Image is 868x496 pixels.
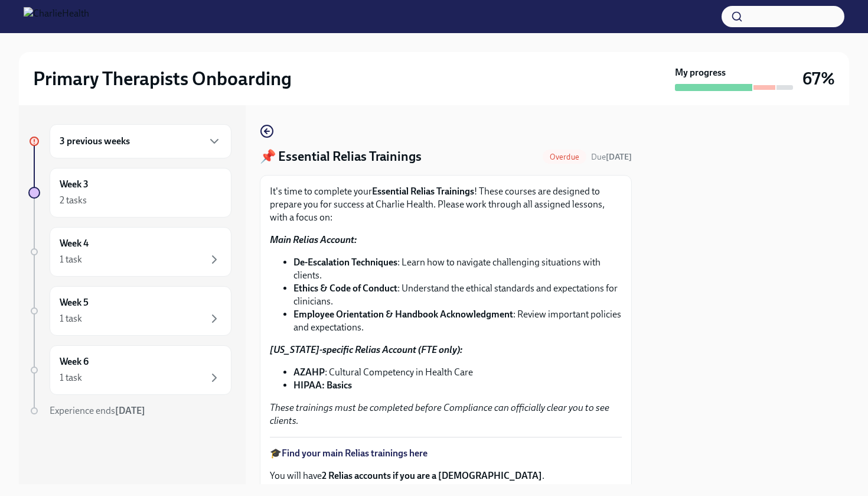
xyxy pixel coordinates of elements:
h6: 3 previous weeks [60,135,130,148]
h6: Week 5 [60,296,89,309]
h4: 📌 Essential Relias Trainings [260,148,422,166]
strong: [DATE] [115,405,145,416]
a: Week 61 task [28,345,231,395]
p: 🎓 [270,447,622,460]
strong: AZAHP [293,367,325,378]
a: Week 32 tasks [28,168,231,218]
span: Experience ends [50,405,145,416]
p: You will have . [270,469,622,482]
div: 1 task [60,253,82,266]
div: 2 tasks [60,194,87,207]
h2: Primary Therapists Onboarding [33,67,292,90]
strong: 2 Relias accounts if you are a [DEMOGRAPHIC_DATA] [322,470,542,481]
span: August 11th, 2025 09:00 [591,151,632,163]
p: It's time to complete your ! These courses are designed to prepare you for success at Charlie Hea... [270,185,622,224]
h6: Week 4 [60,237,89,250]
strong: Essential Relias Trainings [372,186,474,197]
strong: HIPAA: Basics [293,380,352,391]
em: These trainings must be completed before Compliance can officially clear you to see clients. [270,402,609,426]
h6: Week 3 [60,178,89,191]
strong: My progress [675,66,726,79]
li: : Review important policies and expectations. [293,308,622,334]
span: Overdue [543,153,586,161]
strong: [US_STATE]-specific Relias Account (FTE only): [270,344,462,355]
h3: 67% [802,68,835,89]
strong: De-Escalation Techniques [293,257,397,268]
a: Week 51 task [28,286,231,336]
strong: Main Relias Account: [270,234,357,245]
li: : Learn how to navigate challenging situations with clients. [293,256,622,282]
strong: Employee Orientation & Handbook Acknowledgment [293,309,513,320]
span: Due [591,152,632,162]
li: : Understand the ethical standards and expectations for clinicians. [293,282,622,308]
div: 3 previous weeks [50,124,231,158]
strong: Ethics & Code of Conduct [293,283,397,294]
img: CharlieHealth [24,7,89,26]
h6: Week 6 [60,355,89,368]
div: 1 task [60,371,82,384]
div: 1 task [60,312,82,325]
a: Week 41 task [28,227,231,277]
strong: [DATE] [606,152,632,162]
li: : Cultural Competency in Health Care [293,366,622,379]
a: Find your main Relias trainings here [282,448,428,459]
